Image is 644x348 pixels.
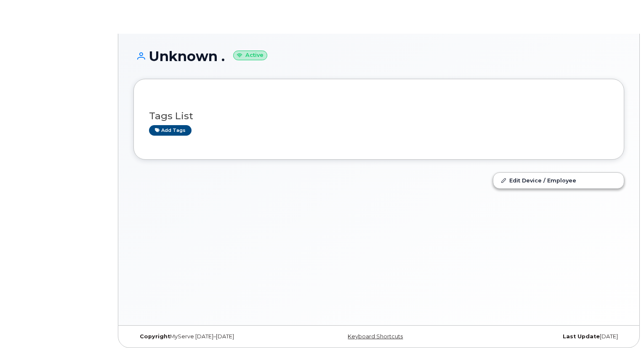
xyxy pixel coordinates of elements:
[563,333,600,340] strong: Last Update
[493,173,624,188] a: Edit Device / Employee
[140,333,170,340] strong: Copyright
[149,125,192,136] a: Add tags
[233,51,267,60] small: Active
[149,111,609,121] h3: Tags List
[460,333,624,340] div: [DATE]
[133,333,297,340] div: MyServe [DATE]–[DATE]
[348,333,403,340] a: Keyboard Shortcuts
[133,49,624,64] h1: Unknown .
